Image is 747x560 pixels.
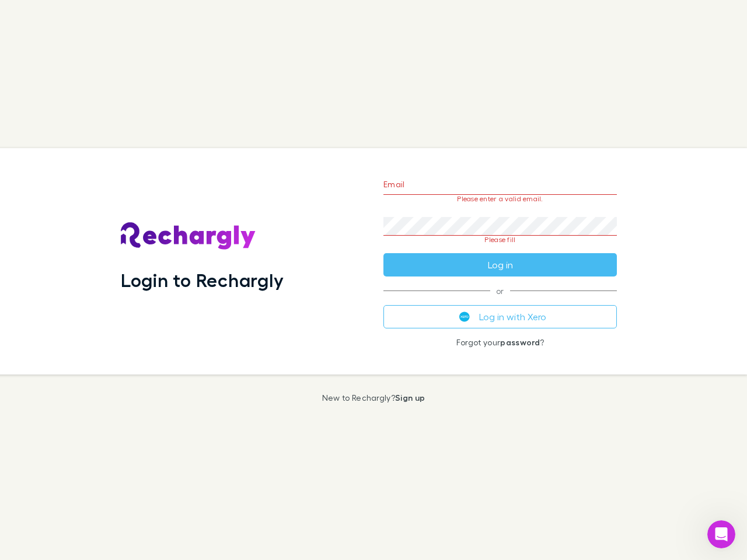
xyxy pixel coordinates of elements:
[707,520,735,548] iframe: Intercom live chat
[383,195,617,203] p: Please enter a valid email.
[383,253,617,276] button: Log in
[500,337,540,347] a: password
[322,393,425,402] p: New to Rechargly?
[459,311,470,322] img: Xero's logo
[383,338,617,347] p: Forgot your ?
[383,305,617,328] button: Log in with Xero
[121,269,284,291] h1: Login to Rechargly
[383,290,617,291] span: or
[121,222,256,250] img: Rechargly's Logo
[395,393,425,402] a: Sign up
[383,236,617,244] p: Please fill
